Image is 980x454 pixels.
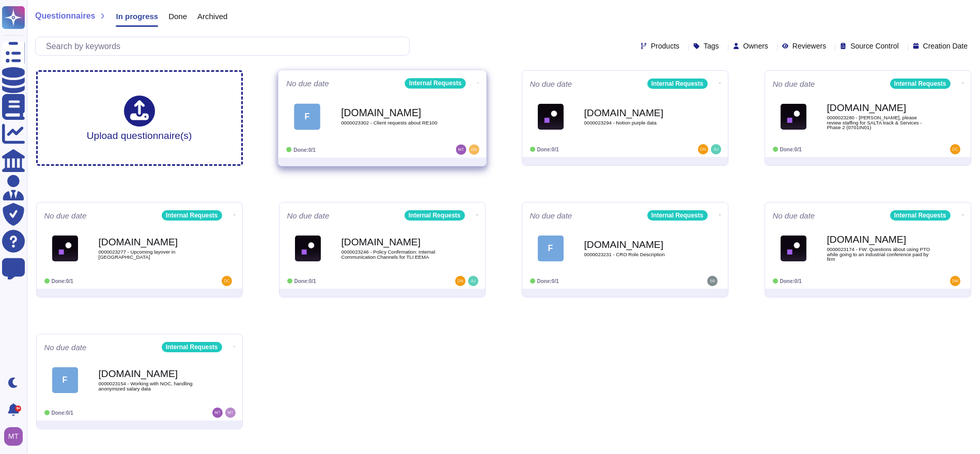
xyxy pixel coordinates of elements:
span: Products [651,42,679,50]
img: user [4,427,23,446]
div: Internal Requests [890,210,951,221]
div: Internal Requests [647,210,708,221]
span: 0000023174 - FW: Questions about using PTO while going to an industrial conference paid by firm [827,247,930,262]
span: Reviewers [792,42,826,50]
span: Done: 0/1 [293,147,316,152]
div: F [294,103,320,130]
span: 0000023246 - Policy Confirmation: Internal Communication Channels for TLI EEMA [341,249,445,259]
span: No due date [530,80,572,88]
span: No due date [530,212,572,220]
span: Done: 0/1 [294,278,316,284]
img: user [468,276,478,286]
b: [DOMAIN_NAME] [341,107,445,117]
img: Logo [538,104,564,130]
b: [DOMAIN_NAME] [827,103,930,113]
span: Done: 0/1 [780,147,802,152]
div: Internal Requests [405,210,465,221]
span: Done: 0/1 [537,147,559,152]
b: [DOMAIN_NAME] [99,237,202,247]
span: No due date [287,212,330,220]
span: No due date [44,212,87,220]
div: Upload questionnaire(s) [87,96,192,140]
span: 0000023302 - Client requests about RE100 [341,120,445,126]
span: Done [168,12,187,20]
span: In progress [116,12,158,20]
span: Archived [197,12,227,20]
b: [DOMAIN_NAME] [99,369,202,379]
img: user [455,276,465,286]
img: Logo [295,236,321,261]
span: Done: 0/1 [52,410,73,416]
input: Search by keywords [41,37,409,55]
img: user [456,145,466,155]
span: No due date [286,80,329,87]
div: Internal Requests [405,78,465,88]
b: [DOMAIN_NAME] [584,108,688,118]
b: [DOMAIN_NAME] [584,240,688,249]
span: 0000023280 - [PERSON_NAME], please review staffing for SALTA track & Services - Phase 2 (0701IN01) [827,115,930,130]
div: F [538,236,564,261]
span: Tags [704,42,719,50]
button: user [2,425,30,448]
span: No due date [44,343,87,351]
span: Done: 0/1 [52,278,73,284]
span: Done: 0/1 [537,278,559,284]
img: Logo [781,236,806,261]
img: Logo [781,104,806,130]
img: user [950,276,960,286]
img: user [469,145,479,155]
span: Source Control [850,42,898,50]
img: user [698,144,708,154]
img: user [212,408,223,418]
img: user [707,276,718,286]
div: 9+ [15,405,21,412]
div: Internal Requests [890,79,951,89]
img: user [711,144,721,154]
span: 0000023294 - Notion purple data [584,120,688,126]
span: Creation Date [923,42,968,50]
span: Owners [743,42,768,50]
span: No due date [773,212,815,220]
span: Done: 0/1 [780,278,802,284]
img: Logo [52,236,78,261]
div: Internal Requests [162,342,222,352]
div: F [52,367,78,393]
b: [DOMAIN_NAME] [341,237,445,247]
img: user [950,144,960,154]
div: Internal Requests [647,79,708,89]
span: 0000023231 - CRO Role Description [584,252,688,257]
div: Internal Requests [162,210,222,221]
b: [DOMAIN_NAME] [827,234,930,244]
span: 0000023154 - Working with NOC, handling anonymized salary data [99,381,202,391]
img: user [222,276,232,286]
span: No due date [773,80,815,88]
img: user [225,408,236,418]
span: Questionnaires [35,12,95,20]
span: 0000023277 - Upcoming layover in [GEOGRAPHIC_DATA] [99,249,202,259]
